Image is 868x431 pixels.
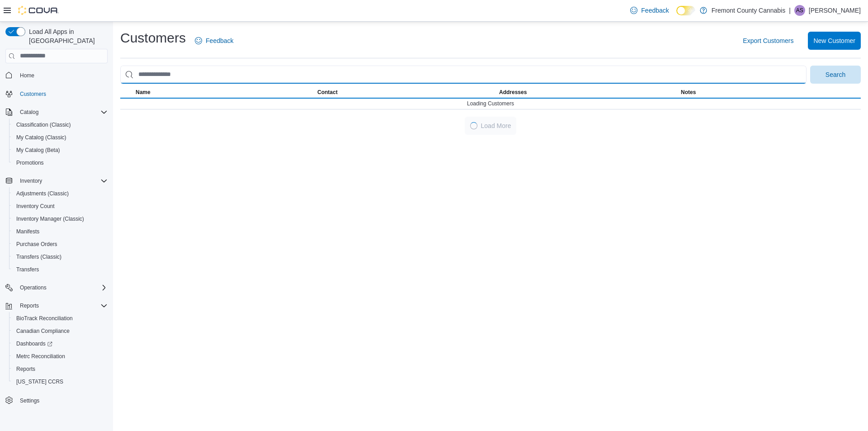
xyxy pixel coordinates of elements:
[13,132,70,143] a: My Catalog (Classic)
[13,119,75,130] a: Classification (Classic)
[641,6,669,15] span: Feedback
[206,36,233,45] span: Feedback
[808,32,861,50] button: New Customer
[13,351,108,362] span: Metrc Reconciliation
[13,326,73,336] a: Canadian Compliance
[2,175,111,187] button: Inventory
[13,226,43,237] a: Manifests
[2,69,111,82] button: Home
[743,36,793,45] span: Export Customers
[9,131,111,144] button: My Catalog (Classic)
[5,65,108,431] nav: Complex example
[9,225,111,238] button: Manifests
[809,5,861,16] p: [PERSON_NAME]
[9,238,111,251] button: Purchase Orders
[16,315,73,322] span: BioTrack Reconciliation
[13,376,108,387] span: Washington CCRS
[16,395,43,406] a: Settings
[13,213,108,224] span: Inventory Manager (Classic)
[9,363,111,375] button: Reports
[13,145,108,156] span: My Catalog (Beta)
[13,364,39,374] a: Reports
[13,313,108,324] span: BioTrack Reconciliation
[16,89,50,99] a: Customers
[13,201,108,212] span: Inventory Count
[712,5,785,16] p: Fremont County Cannabis
[16,175,108,186] span: Inventory
[20,284,47,291] span: Operations
[2,106,111,118] button: Catalog
[136,89,151,96] span: Name
[13,157,47,168] a: Promotions
[25,27,108,45] span: Load All Apps in [GEOGRAPHIC_DATA]
[16,159,44,166] span: Promotions
[9,200,111,213] button: Inventory Count
[481,121,511,130] span: Load More
[16,70,108,81] span: Home
[810,66,861,84] button: Search
[9,325,111,337] button: Canadian Compliance
[13,145,64,156] a: My Catalog (Beta)
[16,327,70,335] span: Canadian Compliance
[13,264,42,275] a: Transfers
[191,32,237,50] a: Feedback
[794,5,805,16] div: Andrew Sarver
[13,188,72,199] a: Adjustments (Classic)
[16,88,108,99] span: Customers
[13,119,108,130] span: Classification (Classic)
[9,251,111,263] button: Transfers (Classic)
[9,312,111,325] button: BioTrack Reconciliation
[13,251,108,262] span: Transfers (Classic)
[13,313,76,324] a: BioTrack Reconciliation
[16,353,65,360] span: Metrc Reconciliation
[13,338,108,349] span: Dashboards
[2,393,111,407] button: Settings
[20,177,42,185] span: Inventory
[465,117,517,135] button: LoadingLoad More
[16,378,63,385] span: [US_STATE] CCRS
[13,239,108,250] span: Purchase Orders
[13,326,108,336] span: Canadian Compliance
[18,6,59,15] img: Cova
[16,241,57,248] span: Purchase Orders
[16,203,55,210] span: Inventory Count
[16,253,61,260] span: Transfers (Classic)
[9,213,111,225] button: Inventory Manager (Classic)
[676,6,695,15] input: Dark Mode
[13,364,108,374] span: Reports
[16,300,108,311] span: Reports
[20,397,39,404] span: Settings
[499,89,527,96] span: Addresses
[2,87,111,100] button: Customers
[13,188,108,199] span: Adjustments (Classic)
[681,89,696,96] span: Notes
[627,1,672,19] a: Feedback
[13,201,58,212] a: Inventory Count
[20,109,38,116] span: Catalog
[16,340,52,347] span: Dashboards
[16,266,39,273] span: Transfers
[16,107,42,118] button: Catalog
[9,263,111,276] button: Transfers
[9,375,111,388] button: [US_STATE] CCRS
[826,70,845,79] span: Search
[16,134,66,141] span: My Catalog (Classic)
[470,122,477,129] span: Loading
[16,121,71,128] span: Classification (Classic)
[16,215,84,223] span: Inventory Manager (Classic)
[13,132,108,143] span: My Catalog (Classic)
[16,282,50,293] button: Operations
[13,351,69,362] a: Metrc Reconciliation
[16,282,108,293] span: Operations
[467,100,514,107] span: Loading Customers
[16,365,35,373] span: Reports
[789,5,791,16] p: |
[13,157,108,168] span: Promotions
[9,144,111,156] button: My Catalog (Beta)
[13,338,56,349] a: Dashboards
[20,302,39,309] span: Reports
[813,36,855,45] span: New Customer
[9,156,111,169] button: Promotions
[13,239,61,250] a: Purchase Orders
